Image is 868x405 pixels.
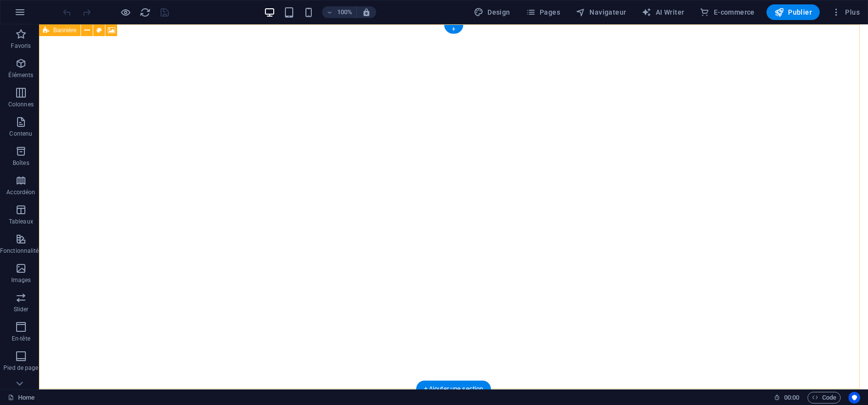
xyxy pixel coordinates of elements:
[362,8,371,17] i: Lors du redimensionnement, ajuster automatiquement le niveau de zoom en fonction de l'appareil sé...
[572,4,630,20] button: Navigateur
[784,392,799,404] span: 00 00
[791,394,792,401] span: :
[12,335,30,343] p: En-tête
[767,4,820,20] button: Publier
[828,4,864,20] button: Plus
[848,392,860,404] button: Usercentrics
[6,188,35,196] p: Accordéon
[416,381,491,397] div: + Ajouter une section
[9,130,32,138] p: Contenu
[53,27,77,33] span: Bannière
[140,7,151,18] i: Actualiser la page
[470,4,514,20] div: Design (Ctrl+Alt+Y)
[812,392,836,404] span: Code
[774,7,812,17] span: Publier
[8,392,35,404] a: Cliquez pour annuler la sélection. Double-cliquez pour ouvrir Pages.
[3,364,38,372] p: Pied de page
[11,276,31,284] p: Images
[700,7,754,17] span: E-commerce
[9,218,33,225] p: Tableaux
[522,4,564,20] button: Pages
[8,71,33,79] p: Éléments
[807,392,841,404] button: Code
[14,305,29,313] p: Slider
[8,101,34,108] p: Colonnes
[642,7,684,17] span: AI Writer
[444,25,463,34] div: +
[831,7,860,17] span: Plus
[774,392,800,404] h6: Durée de la session
[474,7,510,17] span: Design
[13,159,29,167] p: Boîtes
[576,7,626,17] span: Navigateur
[120,6,131,18] button: Cliquez ici pour quitter le mode Aperçu et poursuivre l'édition.
[322,6,357,18] button: 100%
[11,42,31,50] p: Favoris
[470,4,514,20] button: Design
[526,7,560,17] span: Pages
[139,6,151,18] button: reload
[638,4,688,20] button: AI Writer
[696,4,758,20] button: E-commerce
[337,6,352,18] h6: 100%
